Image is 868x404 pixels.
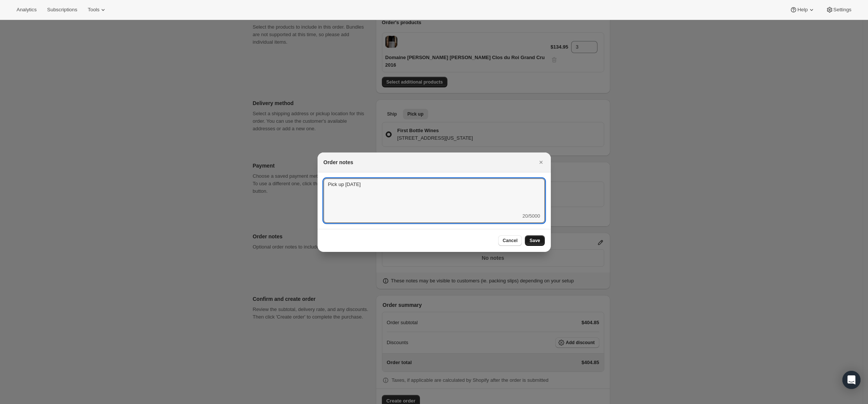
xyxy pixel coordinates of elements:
button: Save [525,235,544,246]
span: Cancel [503,238,517,244]
span: Tools [88,7,99,13]
span: Settings [833,7,851,13]
button: Subscriptions [43,5,82,15]
span: Help [797,7,807,13]
h2: Order notes [324,159,353,166]
button: Cancel [498,235,522,246]
span: Subscriptions [47,7,77,13]
button: Analytics [12,5,41,15]
button: Close [536,157,546,168]
div: Open Intercom Messenger [842,371,860,389]
button: Settings [821,5,856,15]
span: Analytics [17,7,36,13]
textarea: Pick up [DATE] [324,178,545,212]
button: Tools [83,5,111,15]
button: Help [785,5,819,15]
span: Save [529,238,540,244]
